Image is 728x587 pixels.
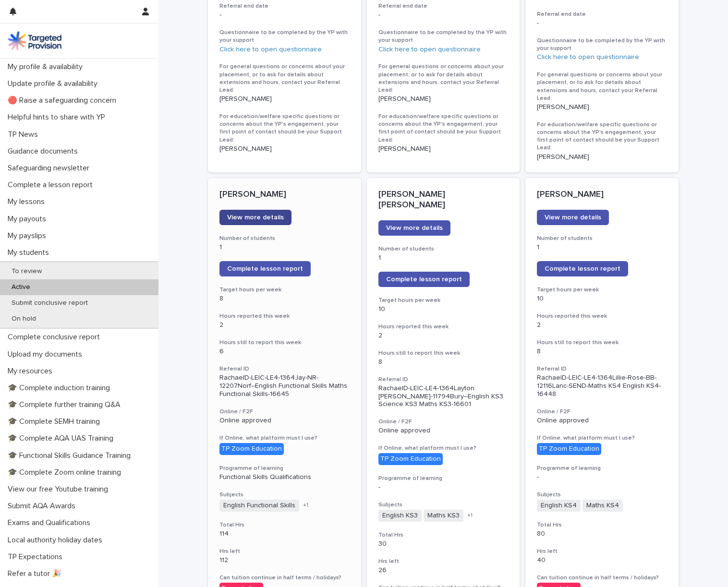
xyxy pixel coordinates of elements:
p: 🔴 Raise a safeguarding concern [4,96,124,105]
h3: Hours reported this week [378,323,509,331]
p: 40 [537,556,667,564]
h3: Hrs left [219,548,350,555]
span: Maths KS3 [424,510,463,522]
h3: Programme of learning [537,465,667,472]
h3: Referral ID [219,365,350,373]
p: TP Expectations [4,552,70,562]
p: 🎓 Functional Skills Guidance Training [4,451,138,460]
h3: Number of students [537,235,667,242]
p: Refer a tutor 🎉 [4,569,69,578]
p: My lessons [4,197,52,206]
p: 8 [537,347,667,356]
h3: For education/welfare specific questions or concerns about the YP's engagement, your first point ... [378,113,509,144]
p: My payslips [4,231,54,240]
span: English Functional Skills [219,500,299,512]
p: RachaelD-LEIC-LE4-1364Lillie-Rose-BB-12116Lanc-SEND-Maths KS4 English KS4-16448 [537,374,667,398]
h3: Online / F2F [378,418,509,426]
a: View more details [378,220,450,236]
p: Guidance documents [4,147,85,156]
a: Click here to open questionnaire [537,54,639,60]
a: View more details [537,210,609,225]
h3: Hours still to report this week [378,349,509,357]
p: 🎓 Complete Zoom online training [4,468,129,477]
p: Complete a lesson report [4,180,100,190]
p: On hold [4,315,44,323]
p: Active [4,283,38,291]
h3: Total Hrs [378,531,509,539]
p: Online approved [219,417,350,425]
h3: For education/welfare specific questions or concerns about the YP's engagement, your first point ... [537,121,667,152]
div: TP Zoom Education [219,443,284,455]
p: 2 [537,321,667,329]
h3: If Online, what platform must I use? [537,434,667,442]
p: 26 [378,566,509,575]
a: Complete lesson report [219,261,311,276]
h3: Number of students [378,245,509,253]
p: 1 [378,254,509,262]
p: 🎓 Complete AQA UAS Training [4,434,121,443]
p: [PERSON_NAME] [378,95,509,103]
p: [PERSON_NAME] [219,95,350,103]
h3: For education/welfare specific questions or concerns about the YP's engagement, your first point ... [219,113,350,144]
h3: Hours still to report this week [219,339,350,347]
h3: For general questions or concerns about your placement, or to ask for details about extensions an... [219,63,350,94]
p: Online approved [378,427,509,435]
p: 2 [378,332,509,340]
p: Exams and Qualifications [4,518,98,527]
p: 30 [378,540,509,548]
h3: Referral ID [378,376,509,383]
p: [PERSON_NAME] [219,190,350,200]
p: 🎓 Complete SEMH training [4,417,108,426]
p: 112 [219,556,350,564]
p: - [537,473,667,481]
h3: Programme of learning [219,465,350,472]
h3: If Online, what platform must I use? [378,444,509,452]
h3: Subjects [219,491,350,499]
h3: Number of students [219,235,350,242]
p: 10 [378,305,509,313]
p: 6 [219,347,350,356]
h3: Programme of learning [378,475,509,482]
img: M5nRWzHhSzIhMunXDL62 [8,31,61,50]
p: - [219,11,350,19]
p: - [378,11,509,19]
span: Complete lesson report [545,265,620,272]
p: RachaelD-LEIC-LE4-1364Jay-NR-12207Norf--English Functional Skills Maths Functional Skills-16645 [219,374,350,398]
h3: Online / F2F [219,408,350,416]
a: Click here to open questionnaire [219,46,322,53]
p: 80 [537,530,667,538]
h3: Referral end date [537,11,667,18]
span: + 1 [467,513,473,518]
p: 10 [537,295,667,303]
p: [PERSON_NAME] [219,145,350,153]
h3: Hours reported this week [537,312,667,320]
p: 8 [378,358,509,366]
span: View more details [386,225,443,231]
span: + 1 [303,503,308,508]
p: TP News [4,130,46,139]
p: My payouts [4,215,54,224]
p: My resources [4,367,60,376]
p: 114 [219,530,350,538]
span: Maths KS4 [582,500,623,512]
h3: Subjects [378,501,509,509]
p: [PERSON_NAME] [537,190,667,200]
span: English KS3 [378,510,422,522]
p: [PERSON_NAME] [537,103,667,111]
h3: Referral end date [219,2,350,10]
p: 1 [537,243,667,252]
h3: Online / F2F [537,408,667,416]
p: Update profile & availability [4,79,105,88]
h3: Hours still to report this week [537,339,667,347]
p: [PERSON_NAME] [537,153,667,161]
p: 🎓 Complete further training Q&A [4,400,128,409]
p: Helpful hints to share with YP [4,113,113,122]
h3: Total Hrs [219,521,350,529]
p: 1 [219,243,350,252]
h3: Hrs left [378,558,509,565]
p: Safeguarding newsletter [4,164,97,173]
span: Complete lesson report [227,265,303,272]
p: My profile & availability [4,62,90,72]
h3: Target hours per week [219,286,350,294]
p: - [378,483,509,491]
